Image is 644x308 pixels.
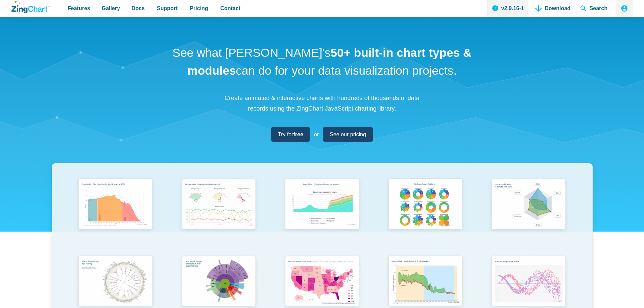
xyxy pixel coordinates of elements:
[177,175,260,234] img: Responsive Live Update Dashboard
[132,4,145,13] span: Docs
[384,175,467,234] img: Pie Transform Options
[271,127,310,142] a: Try forfree
[68,4,90,13] span: Features
[157,4,177,13] span: Support
[64,175,167,252] a: Population Distribution by Age Group in 2052
[221,93,424,114] p: Create animated & interactive charts with hundreds of thousands of data records using the ZingCha...
[293,132,303,137] strong: free
[278,130,303,139] span: Try for
[167,175,270,252] a: Responsive Live Update Dashboard
[74,175,157,234] img: Population Distribution by Age Group in 2052
[323,127,373,142] a: See our pricing
[220,4,241,13] span: Contact
[270,175,374,252] a: Area Chart (Displays Nodes on Hover)
[477,175,580,252] a: Animated Radar Chart ft. Pet Data
[170,44,474,79] h1: See what [PERSON_NAME]'s can do for your data visualization projects.
[487,175,570,234] img: Animated Radar Chart ft. Pet Data
[314,130,319,139] span: or
[374,175,477,252] a: Pie Transform Options
[187,46,472,77] strong: 50+ built-in chart types & modules
[281,175,363,234] img: Area Chart (Displays Nodes on Hover)
[102,4,120,13] span: Gallery
[11,1,50,13] a: ZingChart Logo. Click to return to the homepage
[190,4,208,13] span: Pricing
[330,130,366,139] span: See our pricing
